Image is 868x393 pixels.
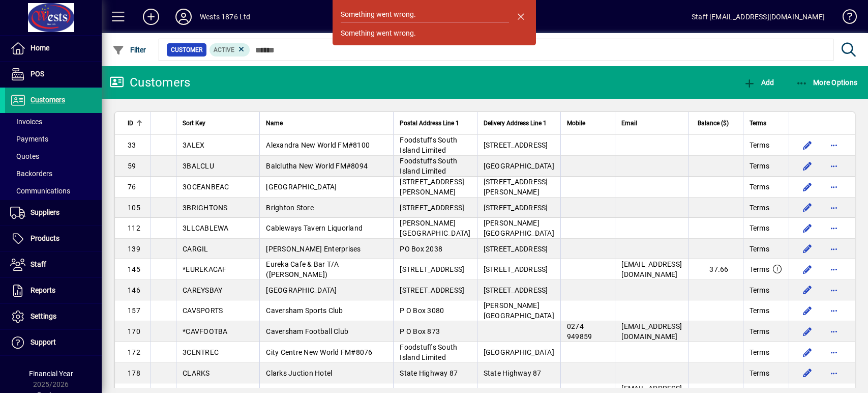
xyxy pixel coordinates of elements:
span: Terms [750,347,769,357]
span: Sort Key [183,118,205,129]
span: Quotes [10,152,39,160]
span: 105 [128,204,140,212]
button: More options [826,137,842,153]
span: 145 [128,265,140,273]
span: Terms [750,182,769,192]
span: Filter [112,46,146,54]
a: Settings [5,304,102,329]
span: [GEOGRAPHIC_DATA] [484,162,554,170]
span: Terms [750,264,769,274]
span: [STREET_ADDRESS] [484,286,548,294]
span: Alexandra New World FM#8100 [266,141,370,149]
span: [STREET_ADDRESS] [400,265,464,273]
span: Payments [10,135,48,143]
button: More options [826,323,842,340]
span: Caversham Sports Club [266,306,343,315]
div: ID [128,118,144,129]
a: Reports [5,278,102,303]
span: Caversham Football Club [266,327,348,335]
span: Foodstuffs South Island Limited [400,343,457,361]
span: Home [31,44,49,52]
span: 33 [128,141,136,149]
span: 3LLCABLEWA [183,224,229,232]
span: [STREET_ADDRESS] [484,204,548,212]
a: Invoices [5,113,102,130]
span: Balance ($) [698,118,729,129]
span: Balclutha New World FM#8094 [266,162,368,170]
button: Edit [799,220,816,236]
span: Terms [750,140,769,150]
a: Suppliers [5,200,102,226]
span: Name [266,118,283,129]
span: [GEOGRAPHIC_DATA] [484,348,554,356]
span: Delivery Address Line 1 [484,118,547,129]
span: [EMAIL_ADDRESS][DOMAIN_NAME] [621,322,682,341]
span: 146 [128,286,140,294]
button: More options [826,302,842,319]
span: [STREET_ADDRESS] [484,141,548,149]
span: [STREET_ADDRESS][PERSON_NAME] [400,178,464,196]
span: Terms [750,326,769,336]
span: [GEOGRAPHIC_DATA] [266,183,337,191]
span: 3CENTREC [183,348,219,356]
span: CARGIL [183,245,208,253]
a: Payments [5,130,102,148]
button: More options [826,200,842,216]
a: Staff [5,252,102,277]
span: State Highway 87 [484,369,542,377]
span: POS [31,70,44,78]
button: Edit [799,261,816,277]
span: 3ALEX [183,141,204,149]
a: Support [5,330,102,355]
button: Edit [799,323,816,340]
span: Products [31,234,59,242]
div: Mobile [567,118,609,129]
button: More options [826,261,842,277]
span: [STREET_ADDRESS] [484,265,548,273]
span: Backorders [10,170,52,178]
span: [GEOGRAPHIC_DATA] [266,286,337,294]
button: Edit [799,365,816,381]
span: 76 [128,183,136,191]
button: More options [826,282,842,298]
span: Settings [31,312,56,320]
span: Eureka Cafe & Bar T/A ([PERSON_NAME]) [266,260,339,278]
span: P O Box 873 [400,327,440,335]
button: Edit [799,344,816,360]
span: Terms [750,305,769,316]
span: Email [621,118,637,129]
span: Postal Address Line 1 [400,118,459,129]
button: Profile [167,8,200,26]
button: Edit [799,241,816,257]
span: *EUREKACAF [183,265,227,273]
span: ID [128,118,133,129]
a: Products [5,226,102,251]
span: 3OCEANBEAC [183,183,229,191]
span: Add [743,78,774,87]
button: More options [826,179,842,195]
button: Edit [799,137,816,153]
button: More options [826,344,842,360]
a: POS [5,62,102,87]
button: Add [135,8,167,26]
span: Customer [171,45,202,55]
span: *CAVFOOTBA [183,327,228,335]
mat-chip: Activation Status: Active [209,43,250,57]
span: [PERSON_NAME] Enterprises [266,245,361,253]
span: Foodstuffs South Island Limited [400,157,457,175]
span: Foodstuffs South Island Limited [400,136,457,154]
span: Terms [750,161,769,171]
div: Name [266,118,387,129]
span: 157 [128,306,140,315]
span: Reports [31,286,55,294]
span: PO Box 2038 [400,245,442,253]
span: Active [214,46,234,53]
span: Terms [750,244,769,254]
button: Filter [110,41,149,59]
span: Staff [31,260,46,268]
button: More options [826,220,842,236]
span: 3BALCLU [183,162,214,170]
span: 112 [128,224,140,232]
td: 37.66 [688,259,743,280]
span: [STREET_ADDRESS][PERSON_NAME] [484,178,548,196]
